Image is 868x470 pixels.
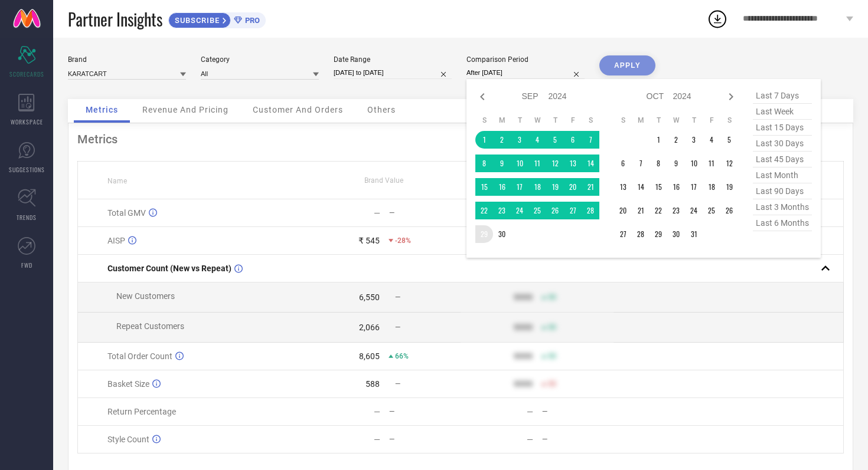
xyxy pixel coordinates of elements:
[546,116,564,125] th: Thursday
[528,131,546,149] td: Wed Sep 04 2024
[685,225,703,243] td: Thu Oct 31 2024
[493,131,511,149] td: Mon Sep 02 2024
[389,435,460,443] div: —
[395,293,400,301] span: —
[753,120,812,136] span: last 15 days
[514,379,533,389] div: 9999
[77,132,844,146] div: Metrics
[9,165,45,174] span: SUGGESTIONS
[703,131,720,149] td: Fri Oct 04 2024
[720,131,738,149] td: Sat Oct 05 2024
[703,178,720,196] td: Fri Oct 18 2024
[107,351,172,361] span: Total Order Count
[632,178,650,196] td: Mon Oct 14 2024
[359,351,380,361] div: 8,605
[546,131,564,149] td: Thu Sep 05 2024
[720,116,738,125] th: Saturday
[614,225,632,243] td: Sun Oct 27 2024
[475,225,493,243] td: Sun Sep 29 2024
[253,105,343,114] span: Customer And Orders
[542,407,613,416] div: —
[685,178,703,196] td: Thu Oct 17 2024
[720,202,738,219] td: Sat Oct 26 2024
[667,116,685,125] th: Wednesday
[107,379,149,389] span: Basket Size
[107,177,127,185] span: Name
[667,225,685,243] td: Wed Oct 30 2024
[374,407,380,416] div: —
[548,352,556,360] span: 50
[632,225,650,243] td: Mon Oct 28 2024
[201,55,319,64] div: Category
[168,9,266,28] a: SUBSCRIBEPRO
[667,202,685,219] td: Wed Oct 23 2024
[107,435,149,444] span: Style Count
[632,202,650,219] td: Mon Oct 21 2024
[169,16,223,25] span: SUBSCRIBE
[475,202,493,219] td: Sun Sep 22 2024
[528,155,546,172] td: Wed Sep 11 2024
[650,225,667,243] td: Tue Oct 29 2024
[753,183,812,199] span: last 90 days
[632,155,650,172] td: Mon Oct 07 2024
[650,116,667,125] th: Tuesday
[564,155,582,172] td: Fri Sep 13 2024
[511,202,528,219] td: Tue Sep 24 2024
[466,67,585,79] input: Select comparison period
[546,202,564,219] td: Thu Sep 26 2024
[667,131,685,149] td: Wed Oct 02 2024
[493,225,511,243] td: Mon Sep 30 2024
[650,202,667,219] td: Tue Oct 22 2024
[475,131,493,149] td: Sun Sep 01 2024
[703,202,720,219] td: Fri Oct 25 2024
[650,178,667,196] td: Tue Oct 15 2024
[753,167,812,183] span: last month
[564,202,582,219] td: Fri Sep 27 2024
[142,105,229,114] span: Revenue And Pricing
[703,155,720,172] td: Fri Oct 11 2024
[542,435,613,443] div: —
[334,55,452,64] div: Date Range
[493,202,511,219] td: Mon Sep 23 2024
[582,178,599,196] td: Sat Sep 21 2024
[720,155,738,172] td: Sat Oct 12 2024
[395,323,400,331] span: —
[614,178,632,196] td: Sun Oct 13 2024
[395,352,409,360] span: 66%
[753,152,812,167] span: last 45 days
[685,116,703,125] th: Thursday
[334,67,452,79] input: Select date range
[21,261,32,269] span: FWD
[359,323,380,332] div: 2,066
[475,90,490,104] div: Previous month
[9,70,44,78] span: SCORECARDS
[582,131,599,149] td: Sat Sep 07 2024
[753,104,812,120] span: last week
[11,117,43,126] span: WORKSPACE
[475,155,493,172] td: Sun Sep 08 2024
[753,215,812,231] span: last 6 months
[511,131,528,149] td: Tue Sep 03 2024
[582,155,599,172] td: Sat Sep 14 2024
[650,131,667,149] td: Tue Oct 01 2024
[614,116,632,125] th: Sunday
[374,208,380,218] div: —
[107,264,231,273] span: Customer Count (New vs Repeat)
[359,292,380,302] div: 6,550
[548,380,556,388] span: 50
[514,292,533,302] div: 9999
[724,90,738,104] div: Next month
[546,178,564,196] td: Thu Sep 19 2024
[703,116,720,125] th: Friday
[667,178,685,196] td: Wed Oct 16 2024
[107,407,176,416] span: Return Percentage
[475,178,493,196] td: Sun Sep 15 2024
[68,7,162,31] span: Partner Insights
[514,351,533,361] div: 9999
[493,116,511,125] th: Monday
[582,202,599,219] td: Sat Sep 28 2024
[358,236,380,245] div: ₹ 545
[564,178,582,196] td: Fri Sep 20 2024
[707,8,728,29] div: Open download list
[582,116,599,125] th: Saturday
